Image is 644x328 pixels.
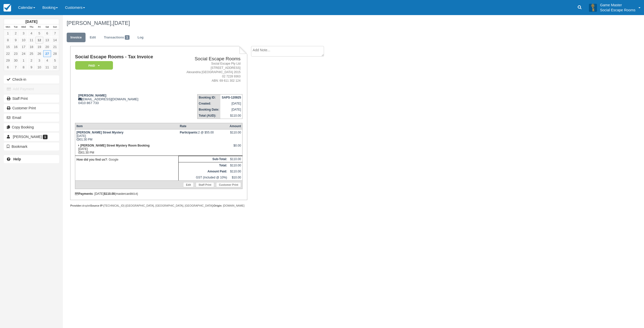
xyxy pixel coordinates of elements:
a: 25 [27,50,35,57]
span: [DATE] [113,20,130,26]
a: [PERSON_NAME] 1 [4,133,59,141]
a: 19 [35,43,43,50]
a: 9 [12,37,20,43]
div: droplet [TECHNICAL_ID] ([GEOGRAPHIC_DATA], [GEOGRAPHIC_DATA], [GEOGRAPHIC_DATA]) : [DOMAIN_NAME] [70,204,247,208]
a: 28 [51,50,59,57]
a: 4 [27,30,35,37]
a: Help [4,155,59,163]
a: Transactions1 [100,33,133,42]
p: : Google [76,157,177,162]
button: Bookmark [4,143,59,151]
a: 26 [35,50,43,57]
th: Booking Date: [197,107,221,113]
th: Booking ID: [197,94,221,101]
a: 23 [12,50,20,57]
strong: Provider: [70,204,82,207]
a: 11 [27,37,35,43]
a: 11 [43,64,51,71]
th: Sat [43,24,51,30]
img: checkfront-main-nav-mini-logo.png [4,4,11,12]
div: [EMAIL_ADDRESS][DOMAIN_NAME] 0410 867 733 [75,93,171,105]
a: 6 [4,64,12,71]
span: 1 [43,135,48,139]
td: [DATE] [220,107,242,113]
strong: How did you find us? [76,158,107,161]
a: 3 [20,30,27,37]
a: Customer Print [4,104,59,112]
a: 3 [35,57,43,64]
a: 12 [35,37,43,43]
th: Created: [197,101,221,107]
small: 8014 [131,192,137,195]
th: Amount [228,123,243,129]
button: Add Payment [4,85,59,93]
a: 10 [35,64,43,71]
a: 30 [12,57,20,64]
a: 2 [12,30,20,37]
a: 14 [51,37,59,43]
address: Social Escape Pty Ltd [STREET_ADDRESS] Alexandria [GEOGRAPHIC_DATA] 2015 02 7228 9363 ABN: 69 611... [173,62,240,83]
a: 1 [4,30,12,37]
b: Help [13,157,21,161]
td: $110.00 [228,162,243,168]
strong: [DATE] [25,20,37,24]
p: Social Escape Rooms [600,8,635,13]
th: Rate [179,123,228,129]
strong: SAPS-120925 [222,96,241,99]
th: Mon [4,24,12,30]
a: Customer Print [216,182,241,187]
span: 1 [125,35,130,40]
a: 8 [20,64,27,71]
a: 7 [51,30,59,37]
td: [DATE] 01:30 PM [75,143,178,156]
th: Total: [179,162,228,168]
th: Amount Paid: [179,168,228,174]
a: 6 [43,30,51,37]
a: 29 [4,57,12,64]
a: 4 [43,57,51,64]
a: Staff Print [4,95,59,103]
td: GST (Included @ 10%) [179,174,228,181]
p: Game Master [600,3,635,8]
td: $110.00 [228,168,243,174]
strong: Source IP: [90,204,104,207]
a: 12 [51,64,59,71]
a: 13 [43,37,51,43]
button: Email [4,114,59,122]
a: 10 [20,37,27,43]
td: $110.00 [228,156,243,162]
button: Copy Booking [4,123,59,131]
th: Thu [27,24,35,30]
button: Check-in [4,75,59,83]
em: Paid [75,61,113,70]
td: $10.00 [228,174,243,181]
a: 21 [51,43,59,50]
a: Staff Print [196,182,214,187]
a: 22 [4,50,12,57]
div: $110.00 [230,131,241,138]
a: 17 [20,43,27,50]
strong: Origin [214,204,221,207]
a: Edit [183,182,194,187]
td: 2 @ $55.00 [179,129,228,143]
strong: [PERSON_NAME] Street Mystery [76,131,124,134]
th: Sub-Total: [179,156,228,162]
h1: Social Escape Rooms - Tax Invoice [75,54,171,60]
img: A3 [589,4,597,12]
a: 15 [4,43,12,50]
td: [DATE] 01:30 PM [75,129,178,143]
th: Tue [12,24,20,30]
th: Total (AUD): [197,113,221,119]
strong: Payments [75,192,93,196]
div: $0.00 [230,144,241,151]
h1: [PERSON_NAME], [67,20,542,26]
a: 16 [12,43,20,50]
div: : [DATE] (mastercard ) [75,192,243,196]
strong: [PERSON_NAME] [78,93,106,97]
strong: $110.00 [104,192,115,196]
th: Fri [35,24,43,30]
th: Wed [20,24,27,30]
strong: Participants [180,131,198,134]
h2: Social Escape Rooms [173,56,240,62]
td: [DATE] [220,101,242,107]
